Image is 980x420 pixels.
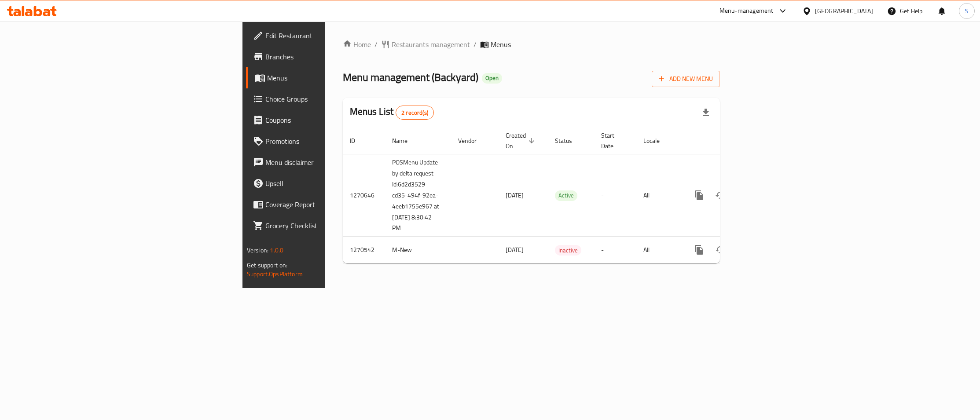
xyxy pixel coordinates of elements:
span: Get support on: [247,259,287,271]
button: more [689,185,710,206]
span: Active [555,190,577,201]
span: Menu disclaimer [265,157,399,168]
div: Total records count [396,106,434,120]
a: Coupons [246,110,406,131]
span: Restaurants management [392,39,470,50]
a: Grocery Checklist [246,215,406,236]
td: - [594,237,636,263]
span: S [965,6,969,16]
button: more [689,239,710,260]
td: - [594,154,636,237]
span: Menus [491,39,511,50]
span: Coverage Report [265,199,399,210]
span: [DATE] [506,190,524,201]
a: Edit Restaurant [246,25,406,46]
span: Locale [643,135,671,146]
li: / [473,39,477,50]
a: Restaurants management [381,39,470,50]
div: [GEOGRAPHIC_DATA] [815,6,873,16]
span: [DATE] [506,244,524,256]
td: All [636,154,682,237]
span: Menus [267,73,399,83]
button: Add New Menu [652,71,720,87]
td: M-New [385,237,451,263]
span: Upsell [265,178,399,189]
span: Name [392,135,419,146]
span: Edit Restaurant [265,30,399,41]
span: Choice Groups [265,94,399,104]
a: Menu disclaimer [246,152,406,173]
span: Coupons [265,115,399,125]
span: Promotions [265,136,399,146]
button: Change Status [710,185,731,206]
table: enhanced table [343,128,780,264]
nav: breadcrumb [343,39,720,50]
span: Menu management ( Backyard ) [343,67,478,87]
span: Open [482,74,502,82]
a: Coverage Report [246,194,406,215]
span: 1.0.0 [270,245,283,256]
td: All [636,237,682,263]
a: Support.OpsPlatform [247,268,303,280]
a: Branches [246,46,406,67]
th: Actions [682,128,780,154]
a: Menus [246,67,406,88]
span: Start Date [601,130,626,151]
div: Open [482,73,502,84]
span: Vendor [458,135,488,146]
span: Grocery Checklist [265,220,399,231]
a: Choice Groups [246,88,406,110]
div: Menu-management [719,6,774,16]
td: POSMenu Update by delta request Id:6d2d3529-cd35-494f-92ea-4eeb1755e967 at [DATE] 8:30:42 PM [385,154,451,237]
a: Upsell [246,173,406,194]
span: Status [555,135,584,146]
span: Version: [247,245,268,256]
button: Change Status [710,239,731,260]
a: Promotions [246,131,406,152]
span: 2 record(s) [396,109,433,117]
h2: Menus List [350,105,434,120]
span: Add New Menu [659,73,713,84]
span: ID [350,135,367,146]
div: Export file [695,102,716,123]
span: Branches [265,51,399,62]
span: Created On [506,130,537,151]
span: Inactive [555,245,581,256]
